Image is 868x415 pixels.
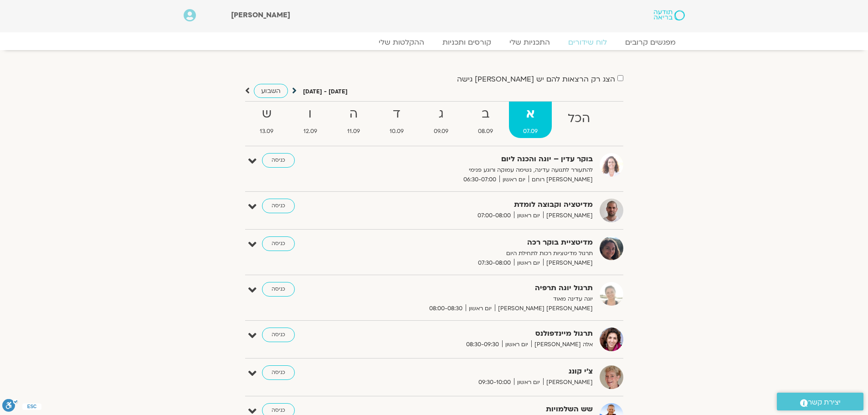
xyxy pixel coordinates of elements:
[375,104,418,124] strong: ד
[529,175,593,184] span: [PERSON_NAME] רוחם
[464,102,508,138] a: ב08.09
[457,75,615,83] label: הצג רק הרצאות להם יש [PERSON_NAME] גישה
[370,165,593,175] p: להתעורר לתנועה עדינה, נשימה עמוקה ורוגע פנימי
[303,87,348,97] p: [DATE] - [DATE]
[543,211,593,220] span: [PERSON_NAME]
[370,294,593,304] p: יוגה עדינה מאוד
[514,378,543,387] span: יום ראשון
[262,282,295,297] a: כניסה
[370,153,593,165] strong: בוקר עדין – יוגה והכנה ליום
[543,258,593,268] span: [PERSON_NAME]
[246,102,288,138] a: ש13.09
[474,211,514,220] span: 07:00-08:00
[420,127,462,136] span: 09.09
[464,127,508,136] span: 08.09
[254,84,288,98] a: השבוע
[464,104,508,124] strong: ב
[370,328,593,340] strong: תרגול מיינדפולנס
[509,127,552,136] span: 07.09
[460,175,499,184] span: 06:30-07:00
[289,127,331,136] span: 12.09
[777,393,863,410] a: יצירת קשר
[261,87,281,95] span: השבוע
[262,153,295,168] a: כניסה
[375,127,418,136] span: 10.09
[420,102,462,138] a: ג09.09
[333,102,374,138] a: ה11.09
[502,340,531,349] span: יום ראשון
[370,365,593,378] strong: צ'י קונג
[500,38,559,47] a: התכניות שלי
[475,378,514,387] span: 09:30-10:00
[509,102,552,138] a: א07.09
[370,282,593,294] strong: תרגול יוגה תרפיה
[466,304,495,313] span: יום ראשון
[262,328,295,342] a: כניסה
[333,127,374,136] span: 11.09
[420,104,462,124] strong: ג
[262,365,295,380] a: כניסה
[246,127,288,136] span: 13.09
[426,304,466,313] span: 08:00-08:30
[370,236,593,249] strong: מדיטציית בוקר רכה
[262,236,295,251] a: כניסה
[808,396,841,409] span: יצירת קשר
[370,38,433,47] a: ההקלטות שלי
[370,249,593,258] p: תרגול מדיטציות רכות לתחילת היום
[375,102,418,138] a: ד10.09
[616,38,685,47] a: מפגשים קרובים
[554,108,604,129] strong: הכל
[370,199,593,211] strong: מדיטציה וקבוצה לומדת
[495,304,593,313] span: [PERSON_NAME] [PERSON_NAME]
[246,104,288,124] strong: ש
[289,102,331,138] a: ו12.09
[184,38,685,47] nav: Menu
[433,38,500,47] a: קורסים ותכניות
[543,378,593,387] span: [PERSON_NAME]
[475,258,514,268] span: 07:30-08:00
[559,38,616,47] a: לוח שידורים
[499,175,529,184] span: יום ראשון
[531,340,593,349] span: אלה [PERSON_NAME]
[262,199,295,213] a: כניסה
[509,104,552,124] strong: א
[289,104,331,124] strong: ו
[514,211,543,220] span: יום ראשון
[554,102,604,138] a: הכל
[231,10,290,20] span: [PERSON_NAME]
[333,104,374,124] strong: ה
[463,340,502,349] span: 08:30-09:30
[514,258,543,268] span: יום ראשון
